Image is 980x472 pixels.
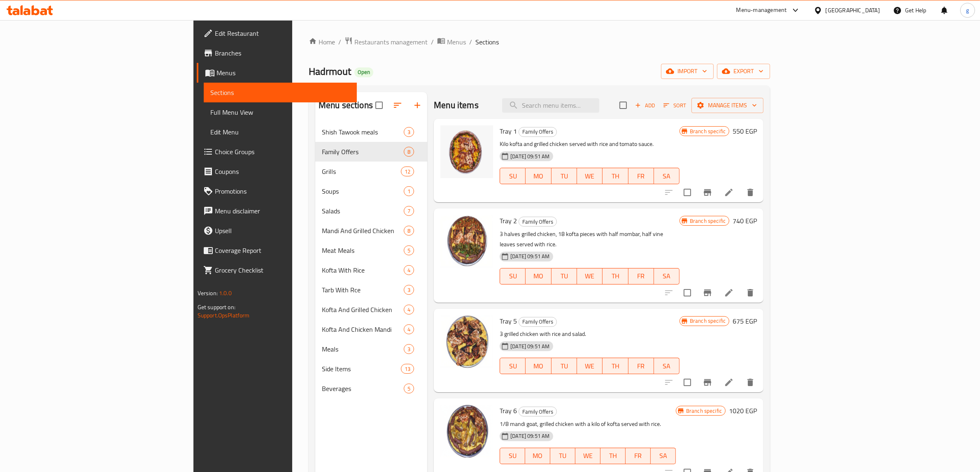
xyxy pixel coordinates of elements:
[404,207,414,215] span: 7
[440,315,493,368] img: Tray 5
[626,448,651,464] button: FR
[632,270,651,282] span: FR
[407,95,427,115] button: Add section
[519,317,556,326] span: Family Offers
[401,167,414,176] div: items
[440,125,493,178] img: Tray 1
[826,6,880,15] div: [GEOGRAPHIC_DATA]
[197,181,357,201] a: Promotions
[528,450,547,462] span: MO
[629,450,647,462] span: FR
[434,99,479,111] h2: Menu items
[683,407,725,415] span: Branch specific
[198,310,250,321] a: Support.OpsPlatform
[210,88,351,97] span: Sections
[507,342,553,350] span: [DATE] 09:51 AM
[555,170,574,182] span: TU
[322,384,404,393] div: Beverages
[724,187,734,197] a: Edit menu item
[210,127,351,137] span: Edit Menu
[500,125,517,137] span: Tray 1
[404,285,414,295] div: items
[550,448,575,464] button: TU
[500,139,680,149] p: Kilo kofta and grilled chicken served with rice and tomato sauce.
[552,358,577,374] button: TU
[698,100,757,111] span: Manage items
[698,373,717,392] button: Branch-specific-item
[724,66,764,76] span: export
[724,377,734,387] a: Edit menu item
[404,344,414,354] div: items
[526,358,551,374] button: MO
[404,345,414,353] span: 3
[580,360,599,372] span: WE
[736,5,787,15] div: Menu-management
[615,97,632,114] span: Select section
[519,407,557,416] div: Family Offers
[322,167,401,176] span: Grills
[577,358,603,374] button: WE
[215,167,351,176] span: Coupons
[554,450,572,462] span: TU
[679,374,696,391] span: Select to update
[404,148,414,156] span: 8
[354,37,428,47] span: Restaurants management
[729,405,757,416] h6: 1020 EGP
[216,68,351,78] span: Menus
[733,315,757,327] h6: 675 EGP
[215,147,351,157] span: Choice Groups
[315,181,427,201] div: Soups1
[354,67,373,77] div: Open
[503,360,522,372] span: SU
[404,324,414,334] div: items
[315,221,427,241] div: Mandi And Grilled Chicken8
[519,127,557,137] div: Family Offers
[215,265,351,275] span: Grocery Checklist
[475,37,499,47] span: Sections
[322,285,404,295] span: Tarb With Rce
[500,358,526,374] button: SU
[525,448,550,464] button: MO
[606,170,625,182] span: TH
[354,69,373,76] span: Open
[197,201,357,221] a: Menu disclaimer
[315,142,427,162] div: Family Offers8
[404,127,414,137] div: items
[500,215,517,227] span: Tray 2
[698,183,717,202] button: Branch-specific-item
[629,268,654,285] button: FR
[579,450,597,462] span: WE
[629,168,654,184] button: FR
[404,306,414,314] span: 4
[197,241,357,260] a: Coverage Report
[404,385,414,393] span: 5
[469,37,472,47] li: /
[215,28,351,38] span: Edit Restaurant
[500,405,517,417] span: Tray 6
[404,226,414,236] div: items
[519,407,556,416] span: Family Offers
[733,215,757,227] h6: 740 EGP
[322,305,404,315] span: Kofta And Grilled Chicken
[322,344,404,354] div: Meals
[215,245,351,255] span: Coverage Report
[634,101,656,110] span: Add
[691,98,764,113] button: Manage items
[315,260,427,280] div: Kofta With Rice4
[606,360,625,372] span: TH
[687,127,729,135] span: Branch specific
[404,245,414,255] div: items
[519,217,556,227] span: Family Offers
[322,127,404,137] div: Shish Tawook meals
[519,127,556,137] span: Family Offers
[204,122,357,142] a: Edit Menu
[507,252,553,260] span: [DATE] 09:51 AM
[654,268,680,285] button: SA
[519,217,557,227] div: Family Offers
[197,142,357,162] a: Choice Groups
[661,64,714,79] button: import
[204,102,357,122] a: Full Menu View
[315,119,427,402] nav: Menu sections
[197,23,357,43] a: Edit Restaurant
[606,270,625,282] span: TH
